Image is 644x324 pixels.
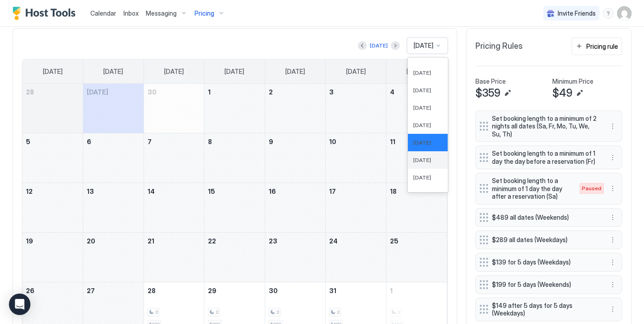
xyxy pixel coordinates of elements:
[144,282,204,299] a: October 28, 2025
[225,68,244,76] span: [DATE]
[475,77,506,85] span: Base Price
[326,282,386,299] a: October 31, 2025
[265,84,326,133] td: October 2, 2025
[83,233,144,282] td: October 20, 2025
[552,77,593,85] span: Minimum Price
[208,237,216,245] span: 22
[265,282,326,299] a: October 30, 2025
[43,68,63,76] span: [DATE]
[13,7,80,20] a: Host Tools Logo
[386,183,447,233] td: October 18, 2025
[492,281,598,289] span: $199 for 5 days (Weekends)
[94,60,132,84] a: Monday
[285,68,305,76] span: [DATE]
[337,309,339,315] span: 2
[208,88,211,96] span: 1
[386,133,447,183] td: October 11, 2025
[83,133,144,183] td: October 6, 2025
[329,188,336,195] span: 17
[607,212,618,223] div: menu
[607,279,618,290] button: More options
[475,173,622,205] div: Set booking length to a minimum of 1 day the day after a reservation (Sa) Pausedmenu
[269,188,276,195] span: 16
[22,133,83,183] td: October 5, 2025
[492,177,571,200] span: Set booking length to a minimum of 1 day the day after a reservation (Sa)
[144,133,204,150] a: October 7, 2025
[475,208,622,227] div: $489 all dates (Weekends) menu
[204,233,265,282] td: October 22, 2025
[492,213,598,222] span: $489 all dates (Weekends)
[475,145,622,169] div: Set booking length to a minimum of 1 day the day before a reservation (Fr) menu
[603,8,614,19] div: menu
[390,88,394,96] span: 4
[582,184,602,192] span: Paused
[204,183,265,200] a: October 15, 2025
[22,233,83,249] a: October 19, 2025
[204,183,265,233] td: October 15, 2025
[552,86,572,100] span: $49
[386,233,447,249] a: October 25, 2025
[155,60,193,84] a: Tuesday
[22,183,83,200] a: October 12, 2025
[148,88,157,96] span: 30
[607,121,618,132] div: menu
[148,237,154,245] span: 21
[208,287,216,294] span: 29
[386,233,447,282] td: October 25, 2025
[617,6,631,21] div: User profile
[144,183,204,200] a: October 14, 2025
[386,183,447,200] a: October 18, 2025
[326,183,386,233] td: October 17, 2025
[475,253,622,272] div: $139 for 5 days (Weekdays) menu
[123,9,139,17] span: Inbox
[607,212,618,223] button: More options
[492,115,598,138] span: Set booking length to a minimum of 2 nights all dates (Sa, Fr, Mo, Tu, We, Su, Th)
[216,309,218,315] span: 2
[475,298,622,321] div: $149 after 5 days for 5 days (Weekdays) menu
[329,88,334,96] span: 3
[204,133,265,150] a: October 8, 2025
[607,183,618,194] div: menu
[208,138,212,145] span: 8
[386,84,447,133] td: October 4, 2025
[144,233,204,249] a: October 21, 2025
[276,60,314,84] a: Thursday
[492,149,598,165] span: Set booking length to a minimum of 1 day the day before a reservation (Fr)
[269,138,273,145] span: 9
[326,133,386,183] td: October 10, 2025
[329,237,338,245] span: 24
[574,88,585,98] button: Edit
[22,84,83,133] td: September 28, 2025
[265,233,326,249] a: October 23, 2025
[22,84,83,100] a: September 28, 2025
[502,88,513,98] button: Edit
[329,138,336,145] span: 10
[475,86,500,100] span: $359
[144,84,204,133] td: September 30, 2025
[87,287,95,294] span: 27
[265,183,326,200] a: October 16, 2025
[34,60,72,84] a: Sunday
[195,9,214,17] span: Pricing
[572,38,622,55] button: Pricing rule
[326,183,386,200] a: October 17, 2025
[204,84,265,100] a: October 1, 2025
[83,133,144,150] a: October 6, 2025
[475,230,622,249] div: $289 all dates (Weekdays) menu
[269,237,277,245] span: 23
[413,122,431,128] span: [DATE]
[475,41,523,51] span: Pricing Rules
[269,88,273,96] span: 2
[386,282,447,299] a: November 1, 2025
[492,258,598,266] span: $139 for 5 days (Weekdays)
[90,9,116,17] span: Calendar
[83,183,144,200] a: October 13, 2025
[148,138,152,145] span: 7
[26,287,34,294] span: 26
[407,68,426,76] span: [DATE]
[326,84,386,100] a: October 3, 2025
[22,133,83,150] a: October 5, 2025
[204,84,265,133] td: October 1, 2025
[326,233,386,282] td: October 24, 2025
